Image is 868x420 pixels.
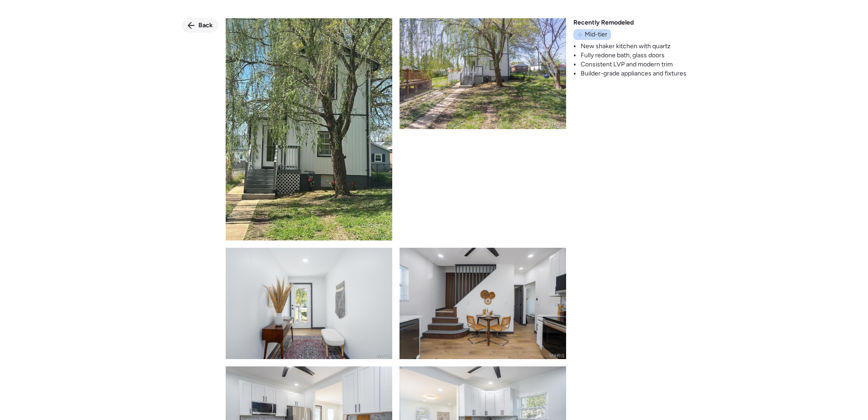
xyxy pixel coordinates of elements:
li: Builder-grade appliances and fixtures [581,69,686,78]
li: Consistent LVP and modern trim [581,60,686,69]
li: New shaker kitchen with quartz [581,42,686,51]
li: Fully redone bath, glass doors [581,51,686,60]
img: product [399,18,566,129]
img: product [226,18,392,240]
img: product [226,248,392,359]
span: Mid-tier [585,30,607,39]
img: product [399,248,566,359]
span: Recently Remodeled [573,18,634,27]
span: Back [198,21,213,30]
